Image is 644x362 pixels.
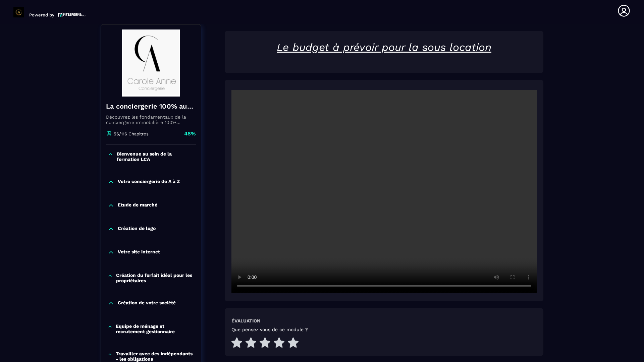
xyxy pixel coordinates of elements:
[231,327,308,332] h5: Que pensez vous de ce module ?
[277,41,491,54] u: Le budget à prévoir pour la sous location
[118,300,176,307] p: Création de votre société
[106,114,196,125] p: Découvrez les fondamentaux de la conciergerie immobilière 100% automatisée. Cette formation est c...
[118,179,180,185] p: Votre conciergerie de A à Z
[106,102,196,111] h4: La conciergerie 100% automatisée
[29,12,54,17] p: Powered by
[106,29,196,97] img: banner
[118,226,156,232] p: Création de logo
[231,318,260,323] h6: Évaluation
[116,323,194,334] p: Equipe de ménage et recrutement gestionnaire
[117,151,194,162] p: Bienvenue au sein de la formation LCA
[116,273,194,283] p: Création du forfait idéal pour les propriétaires
[184,130,196,137] p: 48%
[114,131,149,136] p: 56/116 Chapitres
[13,7,24,17] img: logo-branding
[116,351,194,362] p: Travailler avec des indépendants - les obligations
[118,249,160,256] p: Votre site internet
[58,12,86,17] img: logo
[118,202,157,209] p: Etude de marché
